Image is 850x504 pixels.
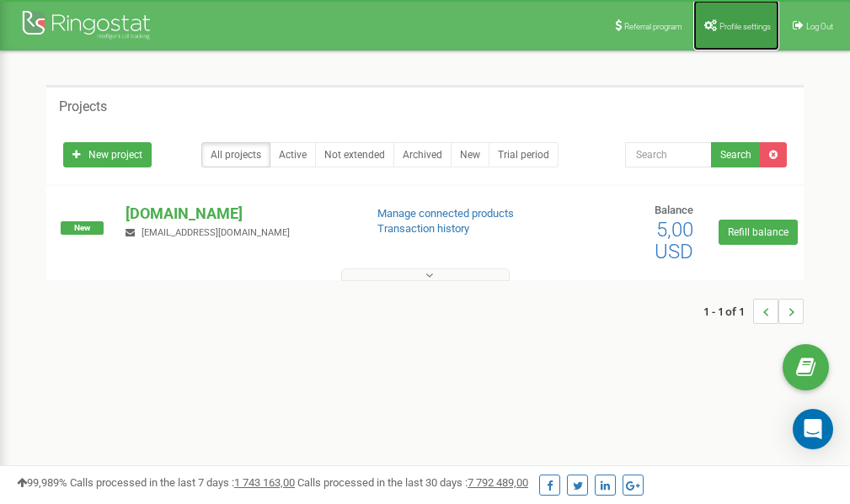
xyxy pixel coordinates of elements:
[624,22,682,31] span: Referral program
[126,203,350,225] p: [DOMAIN_NAME]
[315,142,394,167] a: Not extended
[625,142,712,167] input: Search
[711,142,761,167] button: Search
[451,142,489,167] a: New
[297,476,528,489] span: Calls processed in the last 30 days :
[70,476,295,489] span: Calls processed in the last 7 days :
[377,222,469,235] a: Transaction history
[393,142,452,167] a: Archived
[655,204,693,216] span: Balance
[793,409,833,449] div: Open Intercom Messenger
[719,22,771,31] span: Profile settings
[377,207,514,220] a: Manage connected products
[719,220,798,245] a: Refill balance
[59,99,107,114] h5: Projects
[201,142,270,167] a: All projects
[61,221,104,235] span: New
[270,142,316,167] a: Active
[17,476,67,489] span: 99,989%
[468,476,528,489] u: 7 792 489,00
[703,299,753,324] span: 1 - 1 of 1
[234,476,295,489] u: 1 743 163,00
[655,218,693,263] span: 5,00 USD
[806,22,833,31] span: Log Out
[142,227,290,238] span: [EMAIL_ADDRESS][DOMAIN_NAME]
[703,282,804,341] nav: ...
[63,142,152,167] a: New project
[489,142,559,167] a: Trial period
